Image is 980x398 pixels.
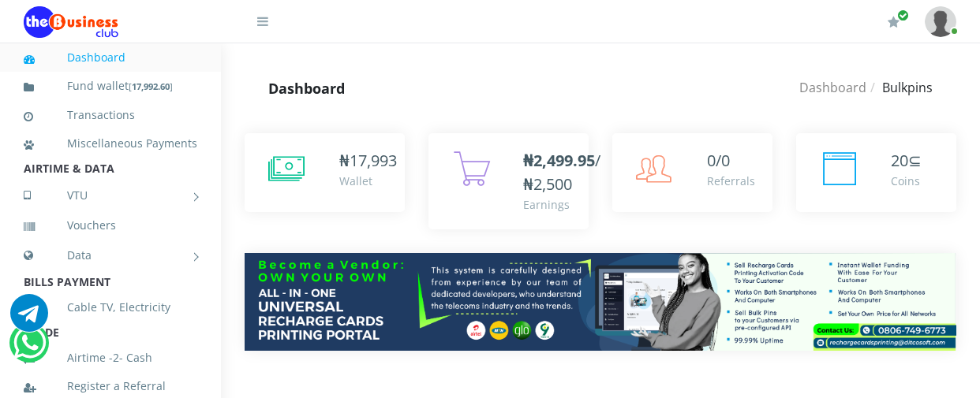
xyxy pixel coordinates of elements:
[245,253,956,351] img: multitenant_rcp.png
[523,150,600,195] span: /₦2,500
[10,306,48,332] a: Chat for support
[891,173,922,189] div: Coins
[799,79,866,96] a: Dashboard
[707,150,730,171] span: 0/0
[24,39,197,76] a: Dashboard
[132,80,170,92] b: 17,992.60
[13,336,46,362] a: Chat for support
[24,289,197,325] a: Cable TV, Electricity
[891,149,922,173] div: ⊆
[268,79,345,98] strong: Dashboard
[24,236,197,275] a: Data
[339,149,397,173] div: ₦
[888,16,900,28] i: Renew/Upgrade Subscription
[24,340,197,376] a: Airtime -2- Cash
[24,68,197,105] a: Fund wallet[17,992.60]
[245,133,405,212] a: ₦17,993 Wallet
[350,150,397,171] span: 17,993
[523,196,600,213] div: Earnings
[24,97,197,133] a: Transactions
[707,173,755,189] div: Referrals
[428,133,589,229] a: ₦2,499.95/₦2,500 Earnings
[891,150,908,171] span: 20
[24,6,118,38] img: Logo
[925,6,956,37] img: User
[24,176,197,215] a: VTU
[866,78,933,97] li: Bulkpins
[339,173,397,189] div: Wallet
[612,133,772,212] a: 0/0 Referrals
[129,80,173,92] small: [ ]
[523,150,595,171] b: ₦2,499.95
[897,9,909,21] span: Renew/Upgrade Subscription
[24,207,197,244] a: Vouchers
[24,125,197,162] a: Miscellaneous Payments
